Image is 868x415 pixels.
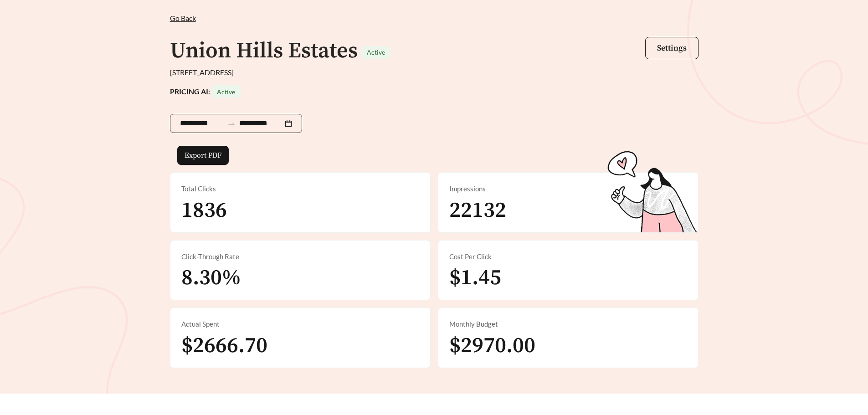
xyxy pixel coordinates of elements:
button: Export PDF [177,146,229,165]
span: swap-right [227,120,236,128]
div: Total Clicks [181,184,419,194]
span: $1.45 [449,264,501,292]
h1: Union Hills Estates [170,37,358,65]
span: $2666.70 [181,332,267,359]
span: to [227,119,236,128]
div: Actual Spent [181,319,419,329]
span: 1836 [181,197,227,224]
div: Cost Per Click [449,251,687,262]
span: Active [367,48,385,56]
div: Monthly Budget [449,319,687,329]
span: $2970.00 [449,332,535,359]
strong: PRICING AI: [170,87,241,96]
div: Click-Through Rate [181,251,419,262]
span: 22132 [449,197,506,224]
div: Impressions [449,184,687,194]
span: Active [217,88,235,96]
div: [STREET_ADDRESS] [170,67,699,78]
span: Export PDF [185,150,221,161]
span: Settings [657,43,687,53]
span: Go Back [170,14,196,22]
span: 8.30% [181,264,241,292]
button: Settings [645,37,699,59]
